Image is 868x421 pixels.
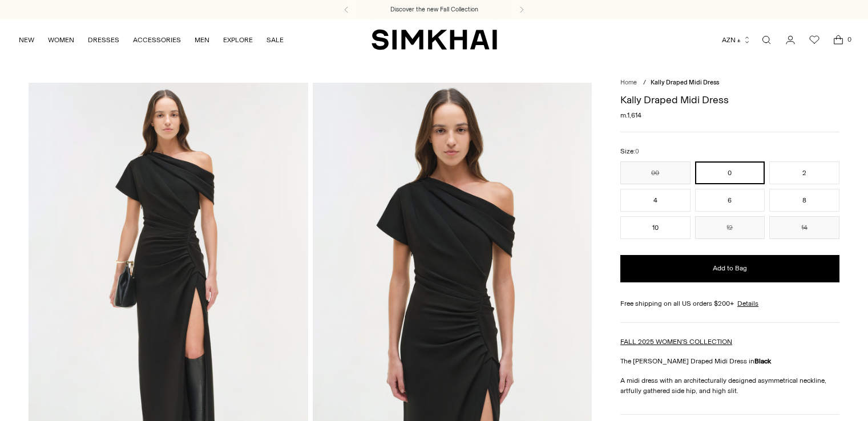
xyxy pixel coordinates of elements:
span: Add to Bag [713,264,747,273]
a: EXPLORE [223,27,253,52]
span: 0 [844,34,854,44]
button: 4 [620,189,691,212]
button: 6 [695,189,765,212]
a: WOMEN [48,27,74,52]
div: Free shipping on all US orders $200+ [620,298,839,309]
span: 0 [635,148,639,155]
a: Open cart modal [827,29,850,51]
a: Home [620,79,637,86]
a: Discover the new Fall Collection [390,5,478,14]
p: A midi dress with an architecturally designed asymmetrical neckline, artfully gathered side hip, ... [620,375,839,396]
button: 14 [769,216,839,239]
a: MEN [195,27,209,52]
button: 8 [769,189,839,212]
label: Size: [620,146,639,157]
button: 10 [620,216,691,239]
a: SALE [267,27,284,52]
button: 2 [769,161,839,184]
a: NEW [19,27,34,52]
button: 0 [695,161,765,184]
div: / [643,78,646,88]
nav: breadcrumbs [620,78,839,88]
h1: Kally Draped Midi Dress [620,95,839,105]
a: SIMKHAI [372,29,497,51]
button: 00 [620,161,691,184]
a: Wishlist [803,29,826,51]
span: Kally Draped Midi Dress [651,79,719,86]
a: Open search modal [755,29,778,51]
button: AZN ₼ [722,27,751,52]
a: Details [737,298,758,309]
a: Go to the account page [779,29,802,51]
a: DRESSES [88,27,119,52]
strong: Black [754,357,771,365]
button: Add to Bag [620,255,839,282]
a: FALL 2025 WOMEN'S COLLECTION [620,338,732,346]
span: m.1,614 [620,110,641,120]
p: The [PERSON_NAME] Draped Midi Dress in [620,356,839,366]
button: 12 [695,216,765,239]
a: ACCESSORIES [133,27,181,52]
